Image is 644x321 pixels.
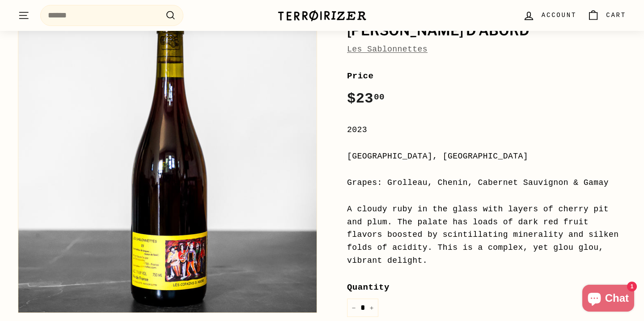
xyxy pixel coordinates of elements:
[517,2,582,29] a: Account
[347,281,626,294] label: Quantity
[606,10,626,20] span: Cart
[582,2,631,29] a: Cart
[580,285,637,314] inbox-online-store-chat: Shopify online store chat
[347,176,626,189] div: Grapes: Grolleau, Chenin, Cabernet Sauvignon & Gamay
[347,150,626,163] div: [GEOGRAPHIC_DATA], [GEOGRAPHIC_DATA]
[374,92,385,102] sup: 00
[542,10,576,20] span: Account
[347,23,626,39] h1: [PERSON_NAME] d'Abord
[347,45,428,54] a: Les Sablonnettes
[347,124,626,137] div: 2023
[347,203,626,267] div: A cloudy ruby in the glass with layers of cherry pit and plum. The palate has loads of dark red f...
[347,299,378,317] input: quantity
[347,299,360,317] button: Reduce item quantity by one
[347,90,385,107] span: $23
[365,299,378,317] button: Increase item quantity by one
[347,69,626,83] label: Price
[18,14,317,312] img: Les Copains d'Abord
